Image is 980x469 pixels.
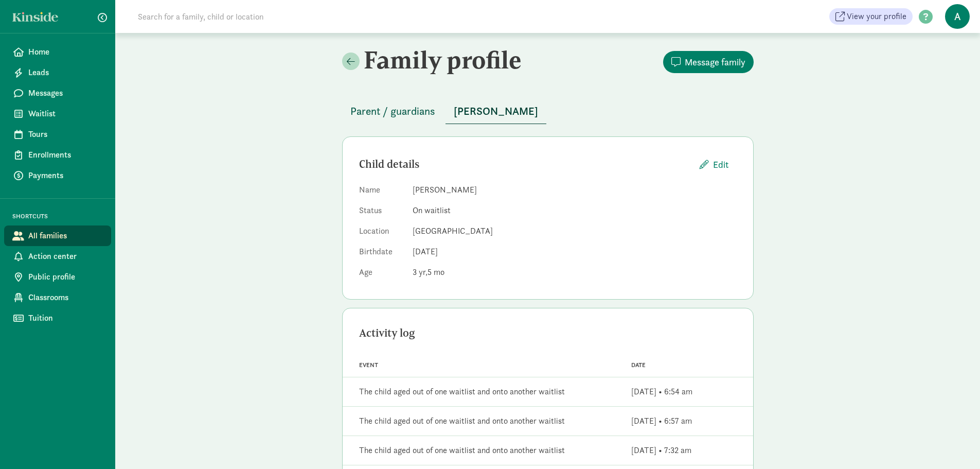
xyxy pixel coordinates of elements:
dd: [PERSON_NAME] [413,184,737,196]
span: Date [631,361,646,369]
a: Messages [4,83,111,103]
a: Waitlist [4,103,111,124]
dt: Name [359,184,404,200]
div: [DATE] • 7:32 am [631,444,691,457]
button: Edit [691,153,737,176]
dt: Status [359,204,404,221]
a: Payments [4,165,111,186]
span: Parent / guardians [350,103,435,119]
span: Tours [28,128,103,141]
iframe: Chat Widget [929,420,980,469]
span: Message family [685,55,745,69]
span: Tuition [28,312,103,324]
div: Activity log [359,325,737,341]
a: Public profile [4,267,111,287]
span: Enrollments [28,149,103,161]
button: Message family [663,51,754,73]
a: Parent / guardians [342,106,443,117]
span: A [945,4,970,29]
button: [PERSON_NAME] [446,99,546,124]
div: [DATE] • 6:57 am [631,415,692,427]
span: Event [359,361,378,369]
a: Classrooms [4,287,111,308]
div: [DATE] • 6:54 am [631,386,692,398]
span: All families [28,230,103,242]
a: All families [4,225,111,246]
span: [PERSON_NAME] [454,103,538,119]
span: 5 [427,267,444,277]
dd: On waitlist [413,204,737,217]
a: Home [4,42,111,62]
a: [PERSON_NAME] [446,106,546,117]
a: Action center [4,246,111,267]
button: Parent / guardians [342,99,443,124]
a: Leads [4,62,111,83]
span: 3 [413,267,427,277]
a: View your profile [829,8,913,25]
span: [DATE] [413,246,438,257]
span: Edit [713,158,728,171]
span: Waitlist [28,108,103,120]
span: Public profile [28,271,103,283]
span: Payments [28,169,103,182]
dd: [GEOGRAPHIC_DATA] [413,225,737,237]
h2: Family profile [342,45,546,74]
dt: Birthdate [359,246,404,262]
span: Messages [28,87,103,99]
span: Classrooms [28,291,103,304]
span: Home [28,46,103,58]
a: Tuition [4,308,111,328]
span: View your profile [847,10,906,23]
div: The child aged out of one waitlist and onto another waitlist [359,386,565,398]
span: Action center [28,250,103,263]
dt: Age [359,266,404,283]
dt: Location [359,225,404,241]
a: Tours [4,124,111,145]
span: Leads [28,66,103,79]
div: The child aged out of one waitlist and onto another waitlist [359,415,565,427]
div: Child details [359,156,691,172]
input: Search for a family, child or location [132,6,420,27]
a: Enrollments [4,145,111,165]
div: The child aged out of one waitlist and onto another waitlist [359,444,565,457]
